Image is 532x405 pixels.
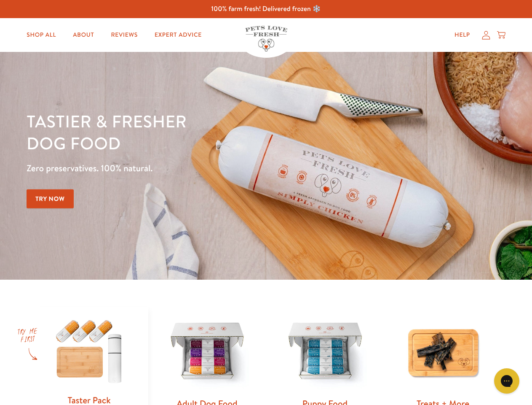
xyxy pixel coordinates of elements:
[448,27,477,43] a: Help
[245,26,287,51] img: Pets Love Fresh
[27,110,346,154] h1: Tastier & fresher dog food
[27,161,346,176] p: Zero preservatives. 100% natural.
[66,27,101,43] a: About
[104,27,144,43] a: Reviews
[20,27,63,43] a: Shop All
[27,189,74,208] a: Try Now
[490,365,524,397] iframe: Gorgias live chat messenger
[148,27,209,43] a: Expert Advice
